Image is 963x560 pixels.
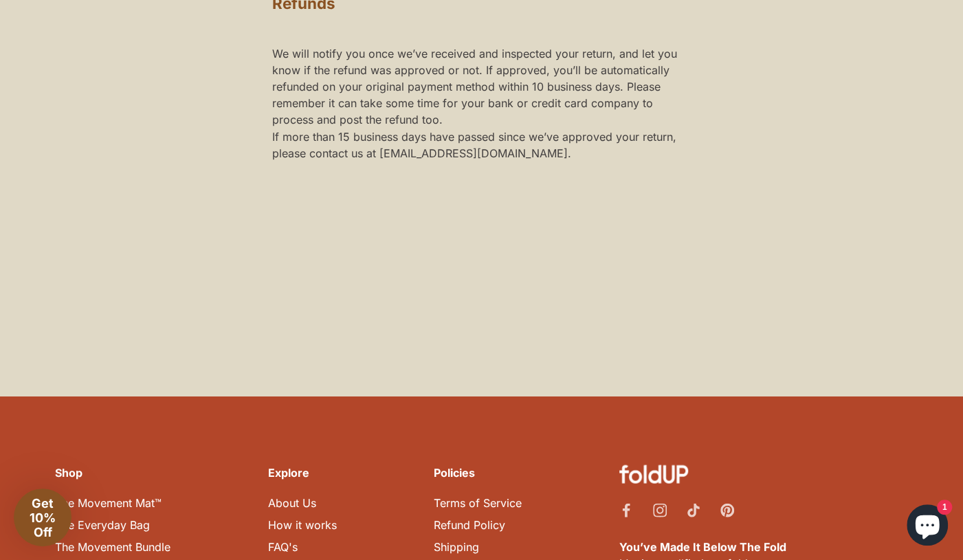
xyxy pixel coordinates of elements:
[687,502,700,516] a: Tiktok
[268,517,337,531] a: How it works
[434,495,522,509] a: Terms of Service
[619,502,633,516] a: Facebook
[720,502,734,516] a: Pinterest
[55,517,150,531] a: The Everyday Bag
[619,539,786,553] strong: You’ve Made It Below The Fold
[653,502,667,516] a: Instagram
[55,464,170,480] h6: Shop
[268,495,316,509] a: About Us
[30,496,56,539] span: Get 10% Off
[55,539,170,553] a: The Movement Bundle
[268,464,337,480] h6: Explore
[268,539,298,553] a: FAQ's
[434,539,479,553] a: Shipping
[55,495,162,509] a: The Movement Mat™
[434,517,505,531] a: Refund Policy
[619,464,688,482] img: foldUP
[14,489,71,546] div: Get 10% Off
[272,45,691,161] div: We will notify you once we’ve received and inspected your return, and let you know if the refund ...
[903,504,952,549] inbox-online-store-chat: Shopify online store chat
[434,464,522,480] h6: Policies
